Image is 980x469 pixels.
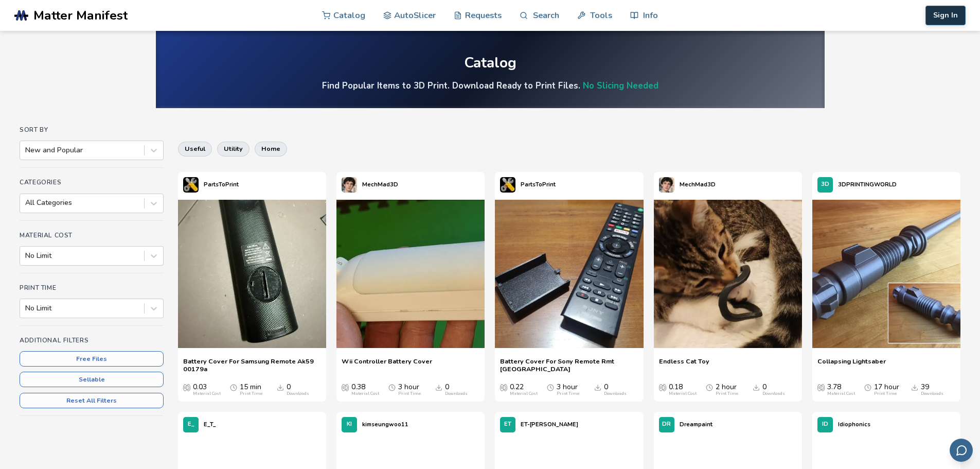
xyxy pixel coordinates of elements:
input: No Limit [25,304,27,312]
span: Average Print Time [547,383,554,391]
p: Idiophonics [838,419,870,430]
img: MechMad3D's profile [659,177,674,193]
span: E_ [188,421,194,428]
span: Downloads [911,383,918,391]
span: ID [822,421,828,428]
div: Downloads [762,391,785,396]
div: Material Cost [351,391,379,396]
img: MechMad3D's profile [342,177,357,193]
button: Reset All Filters [20,393,164,408]
a: Wii Controller Battery Cover [342,357,432,373]
p: MechMad3D [680,179,716,190]
div: 0.22 [510,383,538,396]
span: Average Print Time [864,383,871,391]
div: 0 [445,383,468,396]
button: Sign In [925,6,966,25]
h4: Sort By [20,126,164,133]
a: No Slicing Needed [583,80,658,92]
h4: Material Cost [20,232,164,239]
p: MechMad3D [362,179,398,190]
h4: Categories [20,179,164,186]
div: 39 [921,383,943,396]
div: 3 hour [557,383,579,396]
a: Endless Cat Toy [659,357,709,373]
span: Average Print Time [706,383,713,391]
span: Matter Manifest [33,8,128,23]
div: 0 [287,383,309,396]
div: 0 [762,383,785,396]
h4: Find Popular Items to 3D Print. Download Ready to Print Files. [322,80,658,92]
div: 17 hour [874,383,899,396]
div: Material Cost [510,391,538,396]
div: 3 hour [398,383,421,396]
div: Print Time [240,391,262,396]
div: Material Cost [669,391,697,396]
span: Downloads [753,383,760,391]
button: utility [217,142,250,156]
img: PartsToPrint's profile [500,177,515,193]
div: 3.78 [827,383,855,396]
button: Send feedback via email [950,439,973,462]
div: Downloads [921,391,943,396]
span: DR [662,421,671,428]
div: Print Time [557,391,579,396]
h4: Print Time [20,284,164,291]
img: PartsToPrint's profile [183,177,199,193]
a: Battery Cover For Samsung Remote Ak59 00179a [183,357,321,373]
h4: Additional Filters [20,337,164,344]
a: MechMad3D's profileMechMad3D [654,172,721,198]
p: kimseungwoo11 [362,419,408,430]
a: MechMad3D's profileMechMad3D [336,172,403,198]
div: Downloads [604,391,627,396]
div: Material Cost [193,391,221,396]
span: Average Cost [817,383,825,391]
div: Downloads [445,391,468,396]
p: E_T_ [204,419,216,430]
button: Sellable [20,372,164,387]
div: Print Time [716,391,738,396]
input: All Categories [25,199,27,207]
span: Average Cost [342,383,349,391]
div: 0.03 [193,383,221,396]
span: ET [504,421,511,428]
a: Collapsing Lightsaber [817,357,886,373]
div: 0.38 [351,383,379,396]
div: 15 min [240,383,262,396]
div: Downloads [287,391,309,396]
div: Print Time [398,391,421,396]
div: 0.18 [669,383,697,396]
p: Dreampaint [680,419,712,430]
p: PartsToPrint [521,179,556,190]
span: 3D [821,181,829,188]
a: PartsToPrint's profilePartsToPrint [178,172,244,198]
span: Downloads [277,383,284,391]
p: ET-[PERSON_NAME] [521,419,578,430]
input: New and Popular [25,146,27,154]
input: No Limit [25,252,27,260]
span: KI [347,421,352,428]
span: Downloads [435,383,442,391]
button: home [255,142,287,156]
div: Print Time [874,391,897,396]
button: useful [178,142,212,156]
a: PartsToPrint's profilePartsToPrint [495,172,561,198]
span: Average Print Time [388,383,396,391]
p: 3DPRINTINGWORLD [838,179,897,190]
div: 2 hour [716,383,738,396]
span: Average Cost [659,383,666,391]
div: 0 [604,383,627,396]
div: Catalog [464,55,516,71]
div: Material Cost [827,391,855,396]
p: PartsToPrint [204,179,239,190]
span: Average Print Time [230,383,237,391]
span: Downloads [594,383,601,391]
button: Free Files [20,351,164,367]
span: Average Cost [500,383,507,391]
span: Average Cost [183,383,190,391]
a: Battery Cover For Sony Remote Rmt [GEOGRAPHIC_DATA] [500,357,638,373]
